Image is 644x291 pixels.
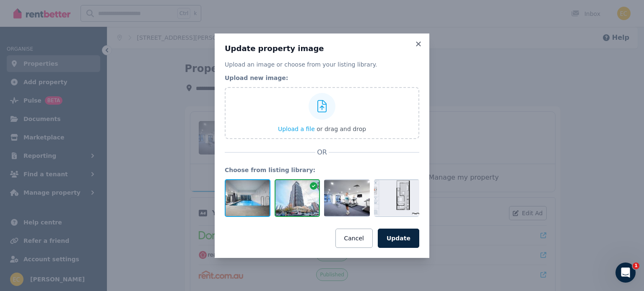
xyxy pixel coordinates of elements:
p: Upload an image or choose from your listing library. [225,60,419,69]
button: Upload a file or drag and drop [278,125,366,133]
legend: Choose from listing library: [225,166,419,174]
iframe: Intercom live chat [615,263,636,283]
button: Cancel [335,229,373,248]
span: Upload a file [278,126,315,132]
h3: Update property image [225,44,419,54]
button: Update [378,229,419,248]
legend: Upload new image: [225,74,419,82]
span: OR [315,147,329,157]
span: or drag and drop [317,126,366,132]
span: 1 [633,263,639,269]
